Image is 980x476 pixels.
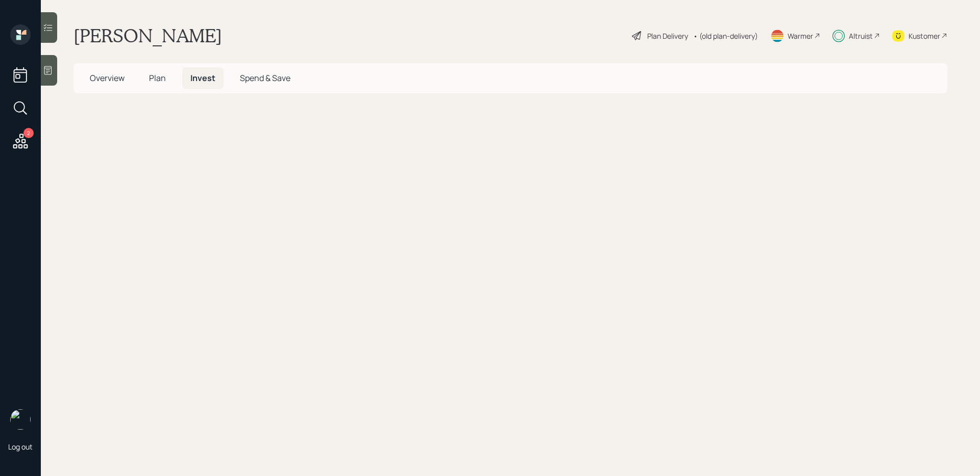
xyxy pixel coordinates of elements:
[240,72,290,84] span: Spend & Save
[73,24,222,47] h1: [PERSON_NAME]
[149,72,166,84] span: Plan
[693,31,758,41] div: • (old plan-delivery)
[23,128,34,138] div: 2
[10,409,31,430] img: sami-boghos-headshot.png
[190,72,215,84] span: Invest
[647,31,688,41] div: Plan Delivery
[90,72,125,84] span: Overview
[849,31,873,41] div: Altruist
[8,442,33,452] div: Log out
[909,31,940,41] div: Kustomer
[788,31,813,41] div: Warmer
